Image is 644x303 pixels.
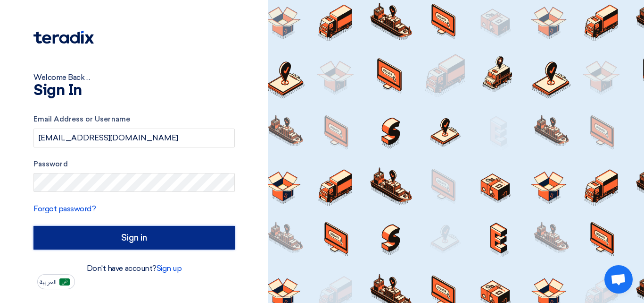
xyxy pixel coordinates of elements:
[33,31,94,44] img: Teradix logo
[59,278,70,286] img: ar-AR.png
[33,129,235,147] input: Enter your business email or username
[40,279,57,286] span: العربية
[33,226,235,250] input: Sign in
[604,265,633,294] a: Open chat
[33,114,235,125] label: Email Address or Username
[157,264,182,273] a: Sign up
[33,83,235,98] h1: Sign In
[33,263,235,274] div: Don't have account?
[33,159,235,170] label: Password
[37,274,75,289] button: العربية
[33,204,96,213] a: Forgot password?
[33,72,235,83] div: Welcome Back ...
